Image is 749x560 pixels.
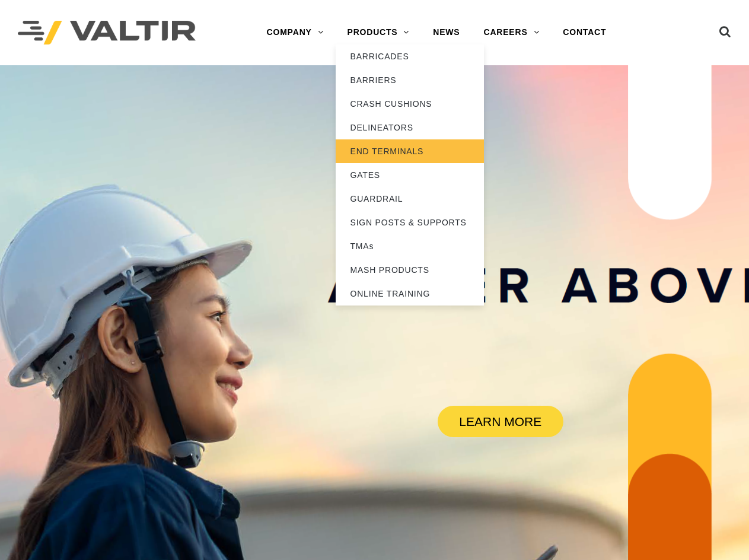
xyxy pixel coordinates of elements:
[18,21,196,45] img: Valtir
[336,21,422,44] a: PRODUCTS
[336,92,484,116] a: CRASH CUSHIONS
[336,163,484,187] a: GATES
[336,187,484,211] a: GUARDRAIL
[336,68,484,92] a: BARRIERS
[336,116,484,139] a: DELINEATORS
[336,282,484,306] a: ONLINE TRAINING
[336,258,484,282] a: MASH PRODUCTS
[336,234,484,258] a: TMAs
[255,21,336,44] a: COMPANY
[421,21,471,44] a: NEWS
[438,406,563,437] a: LEARN MORE
[336,139,484,163] a: END TERMINALS
[551,21,618,44] a: CONTACT
[336,211,484,234] a: SIGN POSTS & SUPPORTS
[471,21,551,44] a: CAREERS
[336,44,484,68] a: BARRICADES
